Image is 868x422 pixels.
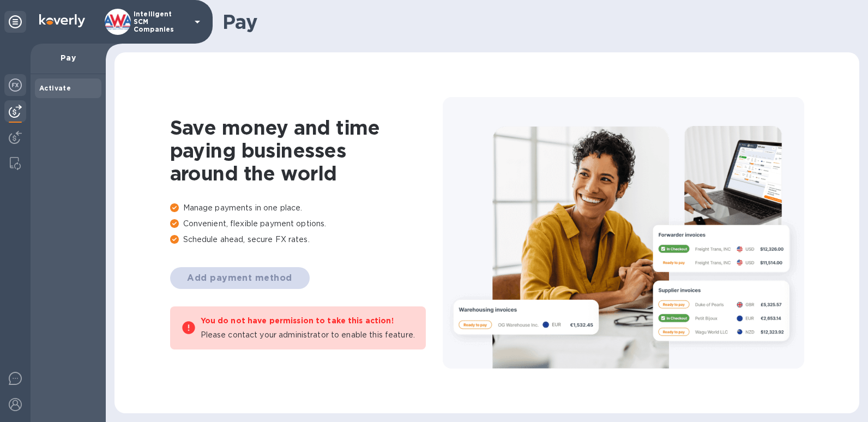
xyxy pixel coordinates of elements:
p: Intelligent SCM Companies [134,10,188,33]
p: Convenient, flexible payment options. [170,218,443,230]
img: Logo [39,14,85,27]
p: Pay [39,52,97,63]
b: Activate [39,84,71,92]
h1: Pay [222,10,851,33]
img: Foreign exchange [9,79,22,92]
p: Manage payments in one place. [170,202,443,214]
p: Please contact your administrator to enable this feature. [201,329,415,341]
p: Schedule ahead, secure FX rates. [170,234,443,245]
b: You do not have permission to take this action! [201,316,394,325]
h1: Save money and time paying businesses around the world [170,116,443,185]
